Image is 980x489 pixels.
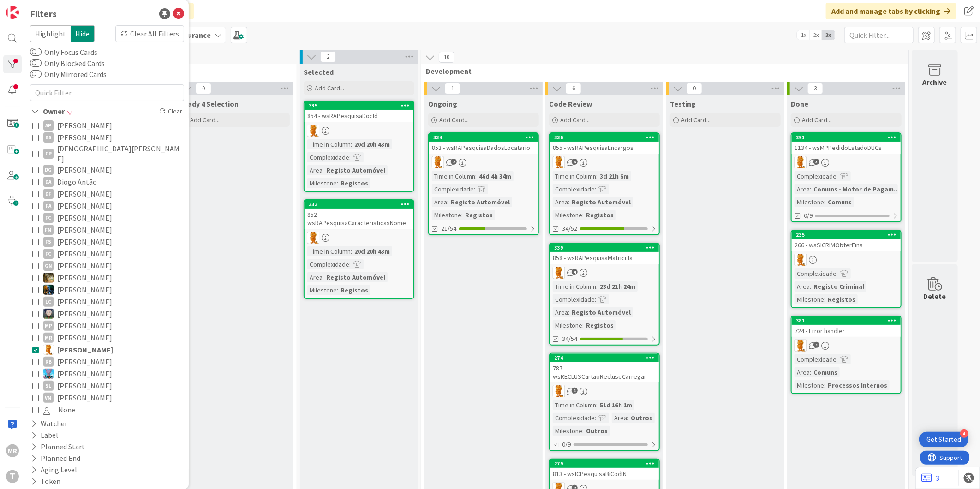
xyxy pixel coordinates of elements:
div: Open Get Started checklist, remaining modules: 4 [919,432,968,447]
div: Complexidade [795,268,837,279]
div: DA [43,177,54,187]
div: Watcher [30,418,68,429]
span: : [447,197,448,207]
span: : [337,178,338,188]
div: Time in Column [553,171,596,181]
span: : [837,268,838,279]
div: Outros [628,413,655,423]
div: Milestone [795,380,824,390]
span: [PERSON_NAME] [57,356,112,368]
div: Milestone [307,178,337,188]
span: [PERSON_NAME] [57,131,112,143]
button: FA [PERSON_NAME] [32,200,182,212]
img: RL [795,254,807,266]
a: 235266 - wsSICRIMObterFinsRLComplexidade:Area:Registo CriminalMilestone:Registos [791,230,902,308]
div: RL [792,156,901,168]
span: 1 [572,388,578,394]
span: : [837,171,838,181]
span: Support [19,1,42,12]
div: Time in Column [307,246,351,256]
div: Area [307,165,323,175]
span: : [582,320,584,330]
label: Only Mirrored Cards [30,69,107,80]
button: DF [PERSON_NAME] [32,188,182,200]
button: FM [PERSON_NAME] [32,224,182,236]
button: DG [PERSON_NAME] [32,164,182,176]
span: : [337,285,338,295]
div: Processos Internos [825,380,890,390]
button: JC [PERSON_NAME] [32,272,182,284]
span: 34/52 [562,224,577,233]
span: Ongoing [428,99,457,108]
div: BS [43,132,54,143]
div: FC [43,249,54,259]
div: Complexidade [553,294,595,304]
span: : [323,272,324,282]
button: JC [PERSON_NAME] [32,284,182,296]
div: RL [305,125,413,137]
img: RL [553,267,565,279]
div: VM [43,393,54,403]
span: : [582,426,584,436]
span: Highlight [30,25,71,42]
span: : [568,197,569,207]
span: 3 [807,83,823,94]
span: : [568,307,569,317]
button: RB [PERSON_NAME] [32,356,182,368]
span: : [810,281,811,292]
button: LC [PERSON_NAME] [32,296,182,308]
span: 10 [439,52,454,63]
span: [PERSON_NAME] [57,224,112,236]
div: 274 [554,355,659,361]
div: Registos [825,294,858,304]
span: 2x [810,30,822,40]
span: Diogo Antão [57,176,97,188]
button: LS [PERSON_NAME] [32,308,182,320]
div: Area [612,413,627,423]
span: 1 [445,83,460,94]
button: FC [PERSON_NAME] [32,248,182,260]
div: Area [553,307,568,317]
input: Quick Filter... [844,27,914,43]
div: 334853 - wsRAPesquisaDadosLocatario [429,133,538,154]
span: : [810,367,811,377]
a: 339858 - wsRAPesquisaMatriculaRLTime in Column:23d 21h 24mComplexidade:Area:Registo AutomóvelMile... [549,243,660,346]
div: 336 [550,133,659,142]
span: : [475,171,477,181]
img: Visit kanbanzone.com [6,6,19,19]
button: RL [PERSON_NAME] [32,344,182,356]
input: Quick Filter... [30,84,184,101]
div: Filters [30,7,57,21]
div: Delete [924,291,946,302]
span: 0 [687,83,702,94]
div: Registos [584,320,616,330]
div: Area [795,281,810,292]
div: Complexidade [307,259,349,269]
span: 34/54 [562,334,577,344]
div: Milestone [307,285,337,295]
img: SF [43,369,54,379]
img: RL [307,125,319,137]
div: Outros [584,426,610,436]
a: 333852 - wsRAPesquisaCaracteristicasNomeRLTime in Column:20d 20h 43mComplexidade:Area:Registo Aut... [304,199,414,299]
div: 291 [792,133,901,142]
div: 813 - wsICPesquisaBiCodINE [550,468,659,480]
div: 274787 - wsRECLUSCartaoReclusoCarregar [550,354,659,382]
div: 335 [305,101,413,110]
div: Comuns [811,367,840,377]
div: 335 [309,102,413,109]
div: 23d 21h 24m [598,281,638,292]
div: 853 - wsRAPesquisaDadosLocatario [429,142,538,154]
span: : [596,281,598,292]
button: FC [PERSON_NAME] [32,212,182,224]
div: MP [43,321,54,331]
img: JC [43,273,54,283]
span: [PERSON_NAME] [57,212,112,224]
span: : [596,171,598,181]
div: DF [43,189,54,199]
span: : [824,197,825,207]
div: Complexidade [307,152,349,162]
div: 339 [550,244,659,252]
span: : [837,354,838,364]
div: 2911134 - wsMPPedidoEstadoDUCs [792,133,901,154]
